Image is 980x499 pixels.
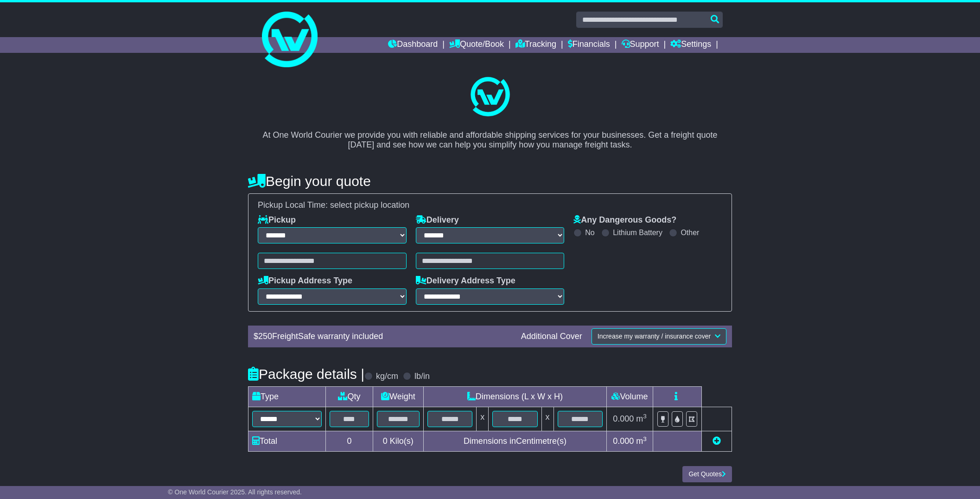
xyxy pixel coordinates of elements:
label: Delivery Address Type [416,276,515,286]
div: Pickup Local Time: [253,200,727,211]
div: $ FreightSafe warranty included [249,332,516,342]
a: Quote/Book [449,37,504,53]
a: Support [622,37,659,53]
td: Qty [326,387,373,407]
sup: 3 [643,435,647,442]
label: Pickup [258,215,296,225]
span: m [636,436,647,446]
div: Additional Cover [516,332,587,342]
a: Financials [568,37,610,53]
td: Type [248,387,326,407]
td: Dimensions (L x W x H) [423,387,606,407]
span: m [636,414,647,423]
label: kg/cm [376,371,398,382]
label: Lithium Battery [613,228,662,237]
span: © One World Courier 2025. All rights reserved. [168,488,302,496]
td: Dimensions in Centimetre(s) [423,431,606,452]
button: Get Quotes [682,466,732,482]
a: Tracking [515,37,556,53]
h4: Package details | [248,366,364,382]
label: lb/in [414,371,430,382]
h4: Begin your quote [248,173,732,189]
span: 0.000 [613,436,634,446]
a: Dashboard [388,37,438,53]
p: At One World Courier we provide you with reliable and affordable shipping services for your busin... [257,120,723,150]
img: One World Courier Logo - great freight rates [467,74,513,120]
label: No [585,228,594,237]
td: x [477,407,489,431]
a: Add new item [713,436,721,446]
sup: 3 [643,413,647,420]
label: Delivery [416,215,459,225]
td: Volume [606,387,653,407]
span: 0.000 [613,414,634,423]
td: x [541,407,554,431]
label: Any Dangerous Goods? [573,215,676,225]
span: select pickup location [330,200,409,210]
td: 0 [326,431,373,452]
span: 250 [258,332,272,341]
span: Increase my warranty / insurance cover [598,333,711,340]
td: Kilo(s) [373,431,423,452]
span: 0 [383,436,388,446]
a: Settings [670,37,711,53]
td: Weight [373,387,423,407]
label: Pickup Address Type [258,276,352,286]
button: Increase my warranty / insurance cover [592,328,726,345]
td: Total [248,431,326,452]
label: Other [681,228,699,237]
